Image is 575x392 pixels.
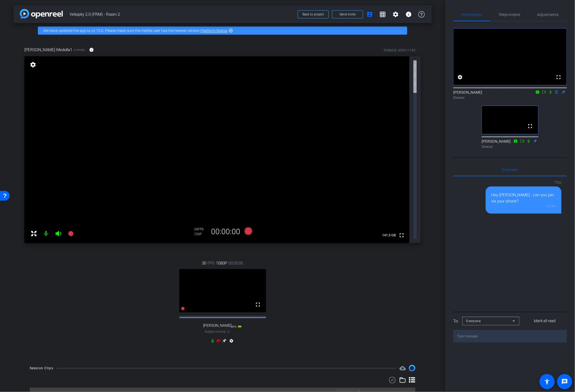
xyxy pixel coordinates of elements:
[20,9,63,18] img: app-logo
[89,47,94,52] mat-icon: info
[405,11,412,18] mat-icon: info
[38,27,407,35] div: We have updated the app to v2.15.0. Please make sure the mobile user has the newest version.
[537,13,559,17] span: Adjustments
[216,260,227,266] span: 1080P
[231,325,236,328] span: 80%
[24,47,72,53] span: [PERSON_NAME] Medolla1
[30,365,53,371] div: Session Clips
[366,11,373,18] mat-icon: account_box
[202,260,206,266] span: 30
[298,10,329,18] button: Back to project
[208,227,244,236] div: 00:00:00
[482,144,538,149] div: Director
[399,365,406,371] span: Destinations for your clips
[380,232,398,239] span: 141.3 GB
[399,365,406,371] mat-icon: cloud_upload
[194,227,208,231] div: 24
[482,139,538,149] div: [PERSON_NAME]
[457,74,463,80] mat-icon: settings
[453,90,567,100] div: [PERSON_NAME]
[534,318,556,324] span: Mark all read
[205,329,230,334] span: Subject
[527,123,534,129] mat-icon: fullscreen
[499,13,521,17] span: Teleprompter
[453,95,567,100] div: Director
[491,204,556,208] div: 12:59
[216,330,230,333] span: iPhone 15
[340,12,356,17] span: Send invite
[229,260,243,266] span: 00:00:00
[556,74,562,80] mat-icon: fullscreen
[544,378,550,385] mat-icon: accessibility
[74,48,85,52] span: Chrome
[523,316,567,326] button: Mark all read
[229,28,233,33] mat-icon: highlight_off
[332,10,363,18] button: Send invite
[303,12,324,16] span: Back to project
[208,260,215,266] span: FPS
[228,339,235,345] mat-icon: settings
[561,378,568,385] mat-icon: message
[466,319,481,323] span: Everyone
[486,179,561,185] div: You
[392,11,399,18] mat-icon: settings
[409,365,415,371] img: Session clips
[398,232,405,239] mat-icon: fullscreen
[379,11,386,18] mat-icon: grid_on
[29,61,37,68] mat-icon: settings
[201,28,227,33] a: Platform Status
[462,13,482,17] span: Participants
[554,89,560,94] mat-icon: flip
[238,324,242,329] mat-icon: battery_std
[194,232,208,236] div: 720P
[70,9,294,20] span: Velsipity 2.0 (FRM) - Room 2
[216,330,216,334] span: -
[491,192,556,204] div: Hey [PERSON_NAME] - can you join via your phone?
[198,227,204,231] span: FPS
[384,48,415,53] div: ROOM ID: 859311745
[502,168,518,172] span: Everyone
[255,301,261,308] mat-icon: fullscreen
[453,318,458,324] div: To:
[203,323,231,328] span: [PERSON_NAME]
